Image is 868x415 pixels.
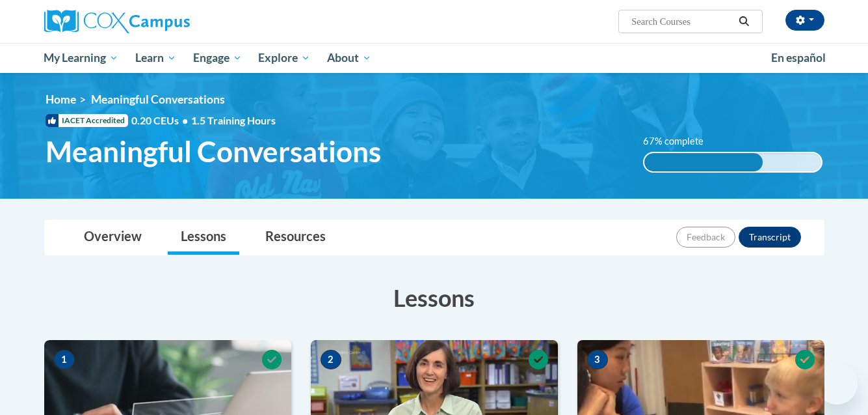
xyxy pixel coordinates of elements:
button: Search [734,14,754,29]
input: Search Courses [630,14,734,29]
img: Cox Campus [44,10,190,33]
a: Learn [127,43,185,73]
button: Feedback [676,227,735,248]
span: Explore [258,50,310,66]
span: Meaningful Conversations [46,134,381,169]
span: IACET Accredited [46,114,128,127]
a: My Learning [36,43,127,73]
span: Learn [135,50,176,66]
span: En español [771,51,826,64]
div: 67% complete [644,153,763,171]
label: 67% complete [643,134,718,149]
span: 0.20 CEUs [131,113,191,128]
div: Main menu [25,43,844,73]
a: Home [46,93,76,106]
span: 2 [321,350,341,369]
a: Cox Campus [44,10,291,33]
span: 3 [587,350,608,369]
span: 1 [54,350,75,369]
a: Engage [185,43,250,73]
span: 1.5 Training Hours [191,114,276,126]
button: Transcript [739,227,801,248]
span: Meaningful Conversations [91,93,225,106]
span: My Learning [44,50,118,66]
span: About [327,50,371,66]
a: Resources [252,220,339,255]
a: Lessons [168,220,239,255]
span: Engage [193,50,242,66]
a: About [319,43,380,73]
a: Explore [250,43,319,73]
button: Account Settings [785,10,824,31]
a: En español [763,44,834,72]
h3: Lessons [44,281,824,314]
span: • [182,114,188,126]
a: Overview [71,220,155,255]
iframe: Button to launch messaging window [816,363,858,405]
